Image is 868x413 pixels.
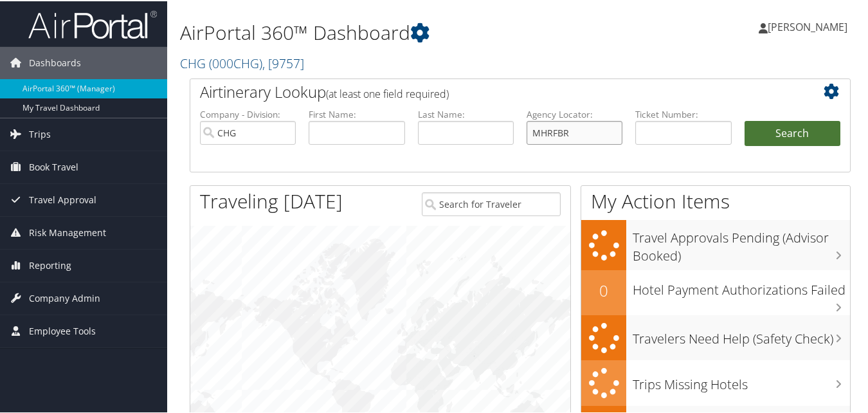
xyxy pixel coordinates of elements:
[633,322,850,347] h3: Travelers Need Help (Safety Check)
[200,187,343,214] h1: Traveling [DATE]
[29,183,96,215] span: Travel Approval
[527,107,622,120] label: Agency Locator:
[633,368,850,392] h3: Trips Missing Hotels
[581,359,850,405] a: Trips Missing Hotels
[635,107,731,120] label: Ticket Number:
[581,187,850,214] h1: My Action Items
[180,18,633,45] h1: AirPortal 360™ Dashboard
[309,107,404,120] label: First Name:
[768,19,847,33] span: [PERSON_NAME]
[581,314,850,360] a: Travelers Need Help (Safety Check)
[759,6,860,45] a: [PERSON_NAME]
[29,281,100,313] span: Company Admin
[422,191,561,215] input: Search for Traveler
[581,269,850,314] a: 0Hotel Payment Authorizations Failed
[326,86,449,100] span: (at least one field required)
[29,117,51,149] span: Trips
[745,120,840,145] button: Search
[28,8,157,39] img: airportal-logo.png
[29,150,78,182] span: Book Travel
[581,219,850,268] a: Travel Approvals Pending (Advisor Booked)
[29,248,71,280] span: Reporting
[200,107,296,120] label: Company - Division:
[262,53,304,71] span: , [ 9757 ]
[180,53,304,71] a: CHG
[29,216,106,248] span: Risk Management
[581,279,626,300] h2: 0
[418,107,514,120] label: Last Name:
[200,80,786,102] h2: Airtinerary Lookup
[633,221,850,264] h3: Travel Approvals Pending (Advisor Booked)
[29,314,96,346] span: Employee Tools
[29,46,81,78] span: Dashboards
[209,53,262,71] span: ( 000CHG )
[633,273,850,298] h3: Hotel Payment Authorizations Failed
